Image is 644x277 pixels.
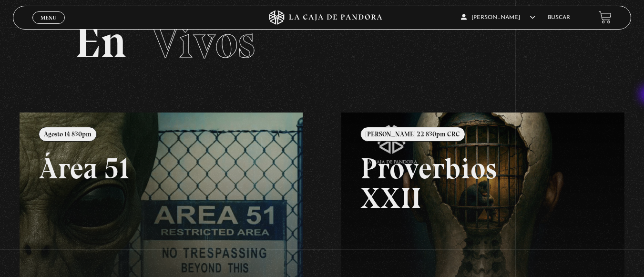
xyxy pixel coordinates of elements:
h2: En [75,20,570,65]
span: Vivos [151,15,255,69]
span: Cerrar [37,22,60,29]
span: [PERSON_NAME] [461,15,535,21]
a: View your shopping cart [599,11,612,24]
a: Buscar [548,15,570,21]
span: Menu [41,15,56,21]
